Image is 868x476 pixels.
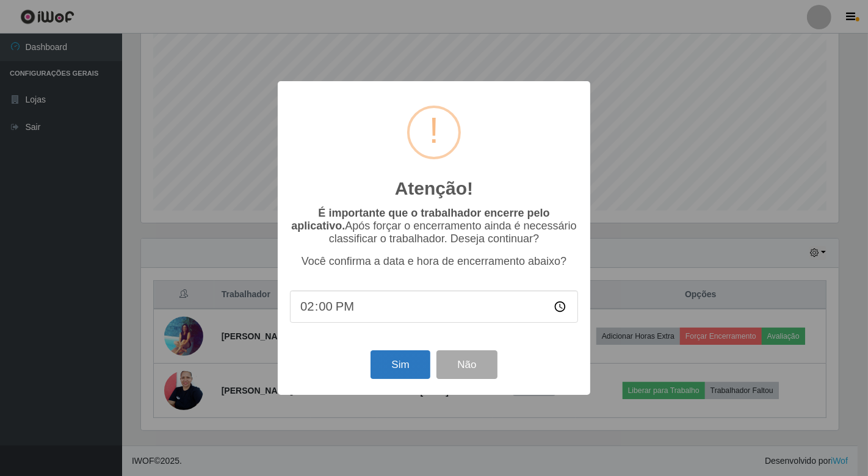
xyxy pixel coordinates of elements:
button: Sim [371,350,430,379]
p: Após forçar o encerramento ainda é necessário classificar o trabalhador. Deseja continuar? [290,207,578,245]
p: Você confirma a data e hora de encerramento abaixo? [290,255,578,268]
h2: Atenção! [395,178,473,200]
b: É importante que o trabalhador encerre pelo aplicativo. [291,207,549,232]
button: Não [436,350,497,379]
